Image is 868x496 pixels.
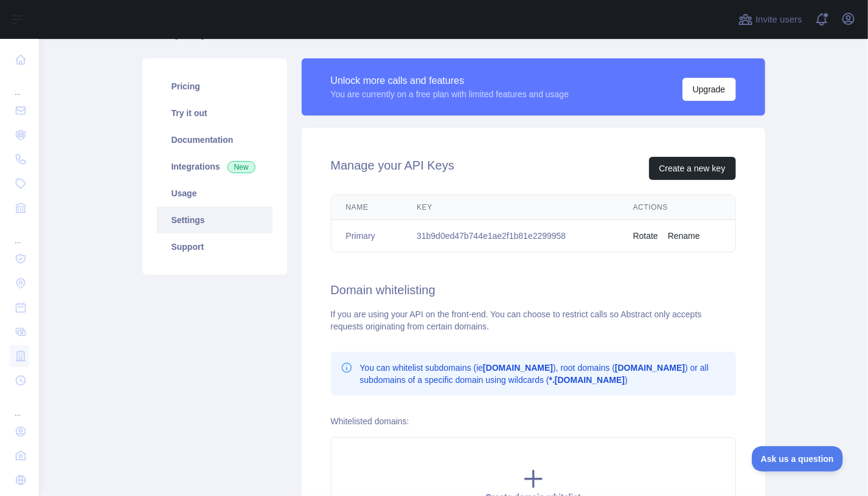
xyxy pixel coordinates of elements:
[10,221,29,246] div: ...
[331,88,569,100] div: You are currently on a free plan with limited features and usage
[483,363,553,373] b: [DOMAIN_NAME]
[755,13,802,27] span: Invite users
[549,375,625,385] b: *.[DOMAIN_NAME]
[633,230,658,242] button: Rotate
[10,73,29,97] div: ...
[157,233,273,260] a: Support
[331,416,409,426] label: Whitelisted domains:
[227,161,255,173] span: New
[649,157,736,180] button: Create a new key
[736,10,805,29] button: Invite users
[10,394,29,418] div: ...
[752,446,844,472] iframe: Toggle Customer Support
[360,362,726,386] p: You can whitelist subdomains (ie ), root domains ( ) or all subdomains of a specific domain using...
[157,100,273,126] a: Try it out
[331,74,569,88] div: Unlock more calls and features
[157,207,273,233] a: Settings
[157,126,273,153] a: Documentation
[402,195,619,220] th: Key
[332,220,403,252] td: Primary
[332,195,403,220] th: Name
[331,308,736,332] div: If you are using your API on the front-end. You can choose to restrict calls so Abstract only acc...
[157,180,273,207] a: Usage
[668,230,700,242] button: Rename
[331,281,736,298] h2: Domain whitelisting
[157,153,273,180] a: Integrations New
[615,363,685,373] b: [DOMAIN_NAME]
[619,195,735,220] th: Actions
[682,78,736,101] button: Upgrade
[331,157,454,180] h2: Manage your API Keys
[402,220,619,252] td: 31b9d0ed47b744e1ae2f1b81e2299958
[157,73,273,100] a: Pricing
